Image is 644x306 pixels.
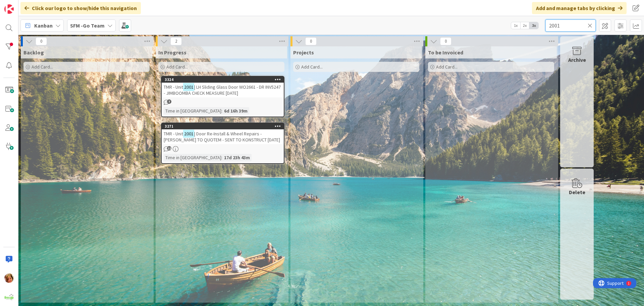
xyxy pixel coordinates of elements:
span: : [221,154,222,161]
span: Backlog [23,49,44,56]
a: 3324TMR - Unit2001| LH Sliding Glass Door WO2661 - DR INV5247 - JIMBOOMBA CHECK MEASURE [DATE]Tim... [161,76,284,117]
span: : [221,107,222,115]
div: Time in [GEOGRAPHIC_DATA] [164,154,221,161]
span: 7 [167,99,171,104]
span: 2x [520,22,529,29]
mark: 2001 [183,130,194,137]
div: Delete [569,188,585,196]
div: Click our logo to show/hide this navigation [20,2,141,14]
span: 0 [36,37,47,45]
span: Kanban [34,21,53,30]
span: 3x [529,22,538,29]
div: Archive [568,56,586,64]
span: To be Invoiced [428,49,463,56]
a: 3271TMR - Unit2001| Door Re-Install & Wheel Repairs - [PERSON_NAME] TO QUOTEM - SENT TO KONSTRUCT... [161,123,284,164]
img: KD [4,273,14,283]
div: 3271 [165,124,284,129]
div: 6d 16h 39m [222,107,249,115]
span: Add Card... [301,64,323,70]
div: 3271TMR - Unit2001| Door Re-Install & Wheel Repairs - [PERSON_NAME] TO QUOTEM - SENT TO KONSTRUCT... [162,123,284,144]
span: 0 [440,37,451,45]
div: 3324 [162,77,284,83]
span: TMR - Unit [164,84,183,90]
span: 1x [511,22,520,29]
span: TMR - Unit [164,131,183,137]
input: Quick Filter... [545,19,596,32]
span: 2 [170,37,182,45]
div: 17d 23h 43m [222,154,252,161]
span: | Door Re-Install & Wheel Repairs - [PERSON_NAME] TO QUOTEM - SENT TO KONSTRUCT [DATE] [164,131,280,143]
div: 1 [35,3,37,8]
img: Visit kanbanzone.com [4,4,14,14]
span: Projects [293,49,314,56]
div: Time in [GEOGRAPHIC_DATA] [164,107,221,115]
span: 0 [305,37,317,45]
span: Add Card... [32,64,53,70]
div: Add and manage tabs by clicking [532,2,627,14]
b: SFM -Go Team [70,22,105,29]
div: 3324TMR - Unit2001| LH Sliding Glass Door WO2661 - DR INV5247 - JIMBOOMBA CHECK MEASURE [DATE] [162,77,284,97]
mark: 2001 [183,83,194,91]
img: avatar [4,292,14,302]
span: In Progress [158,49,186,56]
div: 3271 [162,123,284,129]
span: Add Card... [166,64,188,70]
span: Add Card... [436,64,458,70]
span: | LH Sliding Glass Door WO2661 - DR INV5247 - JIMBOOMBA CHECK MEASURE [DATE] [164,84,281,96]
span: 11 [167,146,171,150]
div: 3324 [165,77,284,82]
span: Support [14,1,31,9]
